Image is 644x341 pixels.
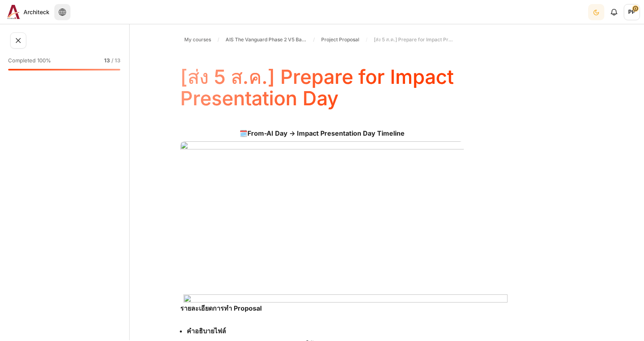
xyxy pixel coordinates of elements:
[180,33,593,46] nav: Navigation bar
[222,35,310,45] a: AIS The Vanguard Phase 2 V5 Batch 2
[374,36,455,43] span: [ส่ง 5 ส.ค.] Prepare for Impact Presentation Day
[318,35,363,45] a: Project Proposal
[184,36,211,43] span: My courses
[111,57,120,65] span: / 13
[589,4,603,20] div: Dark Mode
[606,4,622,20] div: Show notification window with no new notifications
[4,5,49,19] a: Architeck Architeck
[180,128,464,138] p: 🗓️
[588,4,604,20] button: Light Mode Dark Mode
[8,69,120,70] div: 100%
[321,36,359,43] span: Project Proposal
[180,66,545,109] h4: [ส่ง 5 ส.ค.] Prepare for Impact Presentation Day
[54,4,70,20] button: Languages
[226,36,307,43] span: AIS The Vanguard Phase 2 V5 Batch 2
[7,5,20,19] img: Architeck
[247,129,405,137] strong: From-AI Day → Impact Presentation Day Timeline
[624,4,640,20] span: PP
[180,304,262,312] strong: รายละเอียดการทำ Proposal
[8,57,51,65] span: Completed 100%
[371,35,458,45] a: [ส่ง 5 ส.ค.] Prepare for Impact Presentation Day
[104,57,110,65] span: 13
[187,327,226,335] span: คำอธิบายไฟล์
[181,35,214,45] a: My courses
[23,8,49,16] span: Architeck
[624,4,640,20] a: User menu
